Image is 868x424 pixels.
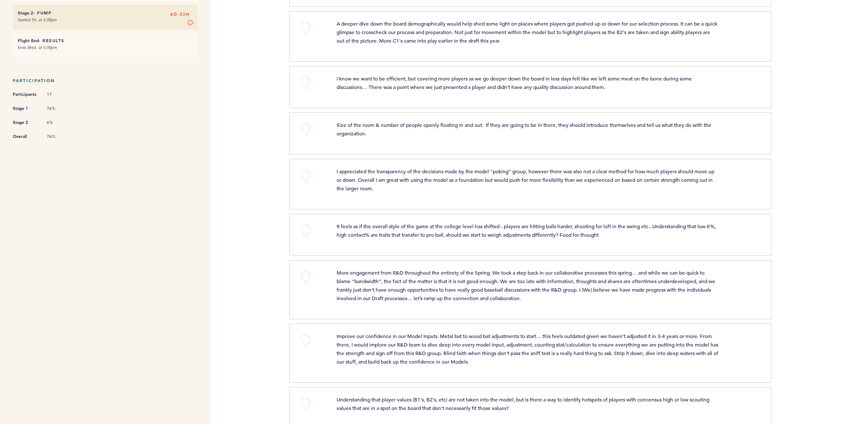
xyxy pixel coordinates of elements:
[18,45,57,50] time: Ends Wed. at 5:00pm
[337,396,711,411] span: Understanding that player values (B1's, B2's, etc) are not taken into the model, but is there a w...
[13,104,38,113] span: Stage 1
[13,132,38,141] span: Overall
[18,17,57,23] time: Started Fri. at 5:00pm
[337,168,716,192] span: I appreciated the transparency of the decisions made by the model "poking" group, however there w...
[170,10,189,19] span: 4D 23H
[18,10,33,16] small: Stage 2
[47,106,72,112] span: 76%
[13,118,38,127] span: Stage 2
[13,78,198,83] h5: Participation
[47,134,72,140] span: 76%
[18,38,193,43] h6: - Results
[337,223,717,238] span: It feels as if the overall style of the game at the college level has shifted - players are hitti...
[47,92,72,97] span: 17
[13,90,38,99] span: Participants
[337,269,717,301] span: More engagement from R&D throughout the entirety of the Spring. We took a step back in our collab...
[18,38,39,43] small: Flight End
[337,20,719,44] span: A deeper dive down the board demographically would help shed some light on places where players g...
[18,10,193,16] h6: - Pump
[337,121,713,137] span: Size of the room & number of people openly floating in and out. If they are going to be in there,...
[337,75,693,90] span: I know we want to be efficient, but covering more players as we go deeper down the board in less ...
[47,120,72,126] span: 6%
[337,332,720,365] span: Improve our confidence in our Model Inputs. Metal bat to wood bat adjustments to start… this feel...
